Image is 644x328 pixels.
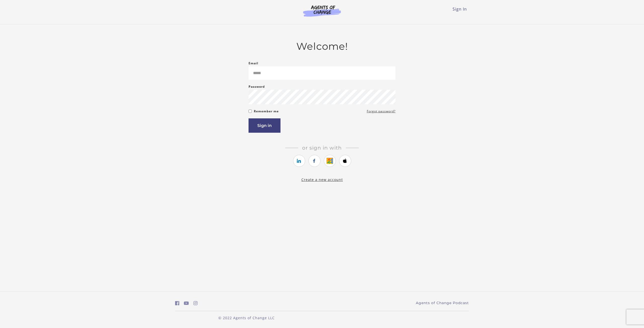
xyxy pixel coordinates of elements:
[453,6,467,12] a: Sign In
[175,315,318,320] p: © 2022 Agents of Change LLC
[293,155,305,167] a: https://courses.thinkific.com/users/auth/linkedin?ss%5Breferral%5D=&ss%5Buser_return_to%5D=&ss%5B...
[249,40,395,52] h2: Welcome!
[308,155,320,167] a: https://courses.thinkific.com/users/auth/facebook?ss%5Breferral%5D=&ss%5Buser_return_to%5D=&ss%5B...
[298,5,346,17] img: Agents of Change Logo
[367,108,395,114] a: Forgot password?
[249,84,265,90] label: Password
[175,300,179,307] a: https://www.facebook.com/groups/aswbtestprep (Open in a new window)
[249,118,280,133] button: Sign in
[193,301,198,306] i: https://www.instagram.com/agentsofchangeprep/ (Open in a new window)
[249,118,253,263] label: If you are a human, ignore this field
[339,155,351,167] a: https://courses.thinkific.com/users/auth/apple?ss%5Breferral%5D=&ss%5Buser_return_to%5D=&ss%5Bvis...
[193,300,198,307] a: https://www.instagram.com/agentsofchangeprep/ (Open in a new window)
[416,300,469,306] a: Agents of Change Podcast
[298,145,346,151] span: Or sign in with
[184,300,189,307] a: https://www.youtube.com/c/AgentsofChangeTestPrepbyMeaganMitchell (Open in a new window)
[184,301,189,306] i: https://www.youtube.com/c/AgentsofChangeTestPrepbyMeaganMitchell (Open in a new window)
[324,155,336,167] a: https://courses.thinkific.com/users/auth/google?ss%5Breferral%5D=&ss%5Buser_return_to%5D=&ss%5Bvi...
[301,177,343,182] a: Create a new account
[175,301,179,306] i: https://www.facebook.com/groups/aswbtestprep (Open in a new window)
[249,60,258,66] label: Email
[254,108,279,114] label: Remember me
